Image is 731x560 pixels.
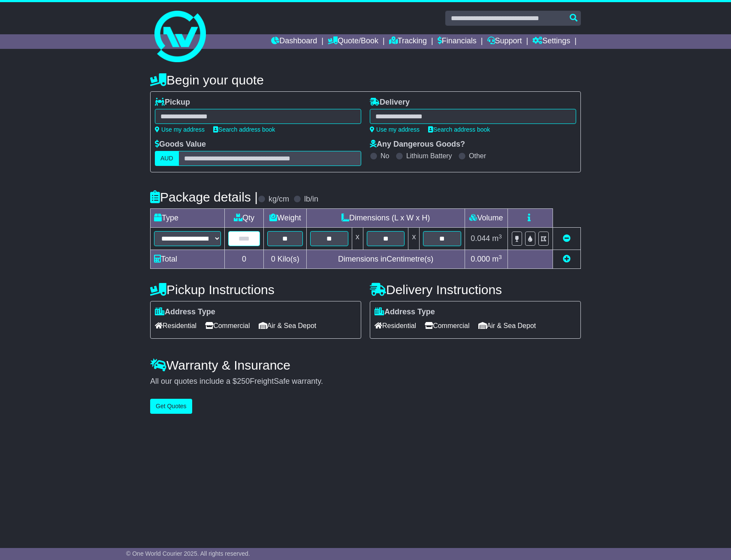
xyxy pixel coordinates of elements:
[150,358,581,372] h4: Warranty & Insurance
[307,250,465,269] td: Dimensions in Centimetre(s)
[375,319,416,332] span: Residential
[307,209,465,228] td: Dimensions (L x W x H)
[425,319,469,332] span: Commercial
[428,126,490,133] a: Search address book
[150,73,581,87] h4: Begin your quote
[155,126,205,133] a: Use my address
[224,250,264,269] td: 0
[465,209,507,228] td: Volume
[563,255,571,263] a: Add new item
[155,319,196,332] span: Residential
[487,34,522,49] a: Support
[271,255,275,263] span: 0
[438,34,477,49] a: Financials
[408,228,420,250] td: x
[304,195,318,204] label: lb/in
[389,34,427,49] a: Tracking
[237,377,250,385] span: 250
[478,319,536,332] span: Air & Sea Depot
[498,254,502,260] sup: 3
[150,377,581,386] div: All our quotes include a $ FreightSafe warranty.
[469,152,486,160] label: Other
[213,126,275,133] a: Search address book
[532,34,570,49] a: Settings
[381,152,389,160] label: No
[155,151,179,166] label: AUD
[352,228,363,250] td: x
[150,399,192,414] button: Get Quotes
[406,152,452,160] label: Lithium Battery
[224,209,264,228] td: Qty
[155,98,190,107] label: Pickup
[563,234,571,243] a: Remove this item
[271,34,317,49] a: Dashboard
[205,319,250,332] span: Commercial
[498,233,502,240] sup: 3
[370,140,465,149] label: Any Dangerous Goods?
[151,250,225,269] td: Total
[375,307,435,317] label: Address Type
[492,234,502,243] span: m
[151,209,225,228] td: Type
[259,319,317,332] span: Air & Sea Depot
[370,98,410,107] label: Delivery
[370,126,420,133] a: Use my address
[269,195,289,204] label: kg/cm
[155,140,206,149] label: Goods Value
[328,34,378,49] a: Quote/Book
[126,550,250,557] span: © One World Courier 2025. All rights reserved.
[264,250,307,269] td: Kilo(s)
[264,209,307,228] td: Weight
[150,190,258,204] h4: Package details |
[370,283,581,297] h4: Delivery Instructions
[471,234,490,243] span: 0.044
[492,255,502,263] span: m
[471,255,490,263] span: 0.000
[150,283,361,297] h4: Pickup Instructions
[155,307,215,317] label: Address Type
